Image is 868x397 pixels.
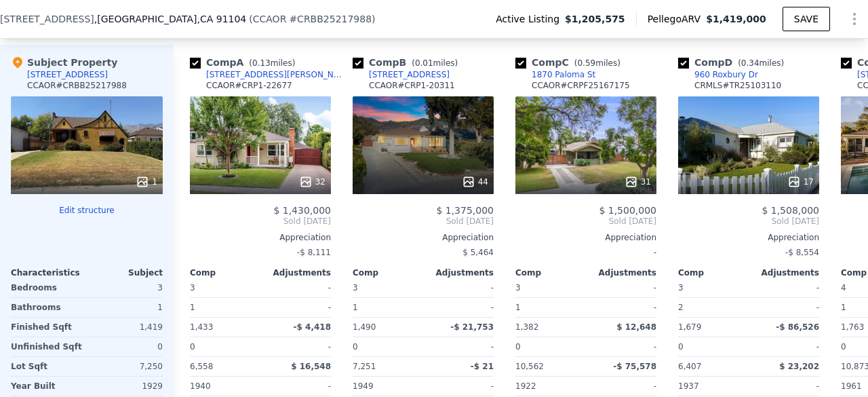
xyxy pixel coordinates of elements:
div: 1,419 [90,318,163,337]
span: -$ 4,418 [294,322,331,332]
div: Adjustments [586,267,656,278]
span: 0.59 [577,58,595,68]
span: $ 5,464 [462,248,494,257]
div: - [751,377,819,396]
div: [STREET_ADDRESS] [369,69,450,80]
div: Comp A [190,56,300,69]
span: 4 [841,283,846,292]
button: Show Options [841,5,868,33]
div: CCAOR # CRBB25217988 [27,80,127,91]
div: ( ) [249,12,375,26]
div: 960 Roxbury Dr [694,69,758,80]
span: 10,562 [515,362,544,371]
span: -$ 21,753 [450,322,494,332]
span: $ 1,500,000 [599,205,656,216]
div: Comp C [515,56,626,69]
span: 1,763 [841,322,864,332]
div: 1922 [515,377,583,396]
div: 1 [90,298,163,317]
div: 1940 [190,377,258,396]
span: Pellego ARV [648,12,707,26]
span: 6,558 [190,362,213,371]
div: Adjustments [423,267,494,278]
span: Active Listing [496,12,565,26]
span: 1,433 [190,322,213,332]
span: 0.34 [741,58,759,68]
div: 1937 [678,377,746,396]
span: 3 [190,283,195,292]
div: CCAOR # CRP1-20311 [369,80,455,91]
span: Sold [DATE] [515,216,656,227]
div: - [751,298,819,317]
span: ( miles) [569,58,626,68]
div: Comp [353,267,423,278]
div: 1870 Paloma St [532,69,595,80]
span: 7,251 [353,362,376,371]
span: $ 1,508,000 [762,205,819,216]
span: 0 [841,342,846,352]
div: - [589,278,656,297]
div: 1949 [353,377,420,396]
div: Appreciation [190,232,331,243]
div: Comp D [678,56,789,69]
span: -$ 75,578 [613,362,656,371]
span: $1,419,000 [706,14,766,24]
span: 0 [515,342,521,352]
span: ( miles) [406,58,463,68]
span: $ 16,548 [291,362,331,371]
div: Appreciation [678,232,819,243]
a: [STREET_ADDRESS] [353,69,450,80]
button: Edit structure [11,205,163,216]
div: Comp [190,267,260,278]
span: 0 [190,342,195,352]
div: 1929 [90,377,163,396]
span: 3 [678,283,684,292]
span: # CRBB25217988 [289,14,372,24]
span: -$ 8,111 [297,248,331,257]
div: 31 [625,175,651,189]
div: Comp B [353,56,463,69]
div: 1 [136,175,157,189]
div: 32 [299,175,325,189]
div: CCAOR # CRP1-22677 [206,80,292,91]
span: $ 1,375,000 [436,205,494,216]
span: Sold [DATE] [678,216,819,227]
div: Adjustments [749,267,819,278]
div: Comp [678,267,749,278]
div: 0 [90,337,163,356]
div: 17 [787,175,814,189]
span: 0 [353,342,358,352]
a: 960 Roxbury Dr [678,69,758,80]
div: Comp [515,267,586,278]
div: Subject Property [11,56,117,69]
span: 0.01 [415,58,433,68]
span: , [GEOGRAPHIC_DATA] [94,12,246,26]
div: - [426,377,494,396]
div: - [426,298,494,317]
div: Bathrooms [11,298,84,317]
div: - [263,278,331,297]
span: 6,407 [678,362,701,371]
span: $ 1,430,000 [273,205,331,216]
div: CRMLS # TR25103110 [694,80,781,91]
div: - [263,298,331,317]
div: - [515,243,656,262]
span: -$ 86,526 [776,322,819,332]
div: Appreciation [515,232,656,243]
span: , CA 91104 [197,14,246,24]
div: 2 [678,298,746,317]
span: -$ 21 [471,362,494,371]
div: - [751,337,819,356]
div: Subject [87,267,163,278]
div: Finished Sqft [11,318,84,337]
div: Characteristics [11,267,87,278]
span: 0 [678,342,684,352]
a: [STREET_ADDRESS][PERSON_NAME] [190,69,347,80]
div: 1 [515,298,583,317]
div: - [751,278,819,297]
div: Adjustments [260,267,331,278]
span: ( miles) [243,58,300,68]
div: CCAOR # CRPF25167175 [532,80,630,91]
div: Year Built [11,377,84,396]
span: ( miles) [732,58,789,68]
